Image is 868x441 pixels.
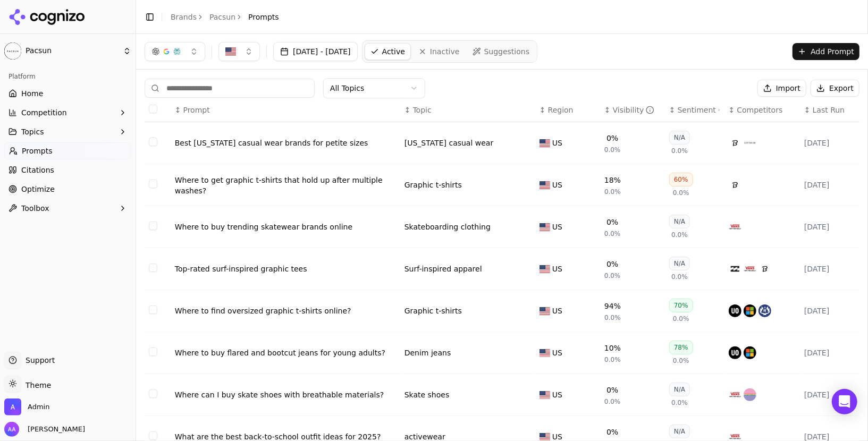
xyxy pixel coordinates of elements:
button: Select row 3 [149,222,157,230]
span: 0.0% [673,357,689,365]
a: Suggestions [467,43,535,60]
a: Top-rated surf-inspired graphic tees [175,264,396,274]
span: US [552,138,562,148]
span: 0.0% [671,147,688,155]
img: US flag [540,265,550,273]
span: Home [21,88,43,99]
a: Denim jeans [404,347,451,358]
th: sentiment [665,98,724,122]
div: [DATE] [804,180,855,190]
a: Home [4,85,131,102]
img: hollister [759,304,771,317]
a: Graphic t-shirts [404,306,462,316]
div: Sentiment [678,105,720,115]
div: N/A [669,425,690,438]
button: Select row 7 [149,389,157,398]
button: Competition [4,104,131,121]
button: Select row 5 [149,306,157,314]
span: 0.0% [671,273,688,281]
img: US flag [540,307,550,315]
th: Region [535,98,600,122]
div: ↕Competitors [729,105,796,115]
span: Optimize [21,184,55,194]
img: Admin [4,398,21,415]
span: 0.0% [604,230,621,238]
div: 70% [669,299,693,312]
div: 18% [604,175,621,185]
span: US [552,222,562,232]
img: cotton on [744,137,756,149]
span: US [552,389,562,400]
span: Prompt [183,105,210,115]
span: Inactive [430,46,460,57]
span: 0.0% [604,146,621,154]
span: [PERSON_NAME] [23,425,85,434]
div: ↕Prompt [175,105,396,115]
button: Open organization switcher [4,398,49,415]
div: N/A [669,383,690,396]
span: Toolbox [21,203,49,214]
nav: breadcrumb [171,12,279,22]
span: Active [382,46,405,57]
div: 0% [606,259,618,269]
div: 78% [669,341,693,354]
span: Citations [21,165,54,175]
div: [DATE] [804,264,855,274]
div: Platform [4,68,131,85]
a: Where to buy flared and bootcut jeans for young adults? [175,347,396,358]
button: Select row 1 [149,138,157,146]
span: Admin [28,402,49,412]
a: Pacsun [209,12,235,22]
th: Topic [400,98,535,122]
div: 0% [606,427,618,437]
img: h&m [744,346,756,359]
button: Toolbox [4,200,131,217]
img: US flag [540,433,550,441]
button: Add Prompt [793,43,859,60]
img: uniqlo [729,179,741,191]
span: US [552,264,562,274]
div: 0% [606,217,618,227]
a: Where to find oversized graphic t-shirts online? [175,306,396,316]
img: Alp Aysan [4,422,19,437]
a: Skateboarding clothing [404,222,491,232]
a: Citations [4,162,131,179]
button: [DATE] - [DATE] [273,42,358,61]
div: [DATE] [804,138,855,148]
img: US flag [540,139,550,147]
a: Where to buy trending skatewear brands online [175,222,396,232]
div: [DATE] [804,306,855,316]
a: Prompts [4,142,131,159]
th: Prompt [171,98,400,122]
img: uniqlo [729,137,741,149]
span: 0.0% [673,315,689,323]
span: 0.0% [671,231,688,239]
button: Select row 2 [149,180,157,188]
div: Open Intercom Messenger [832,389,857,414]
div: Where can I buy skate shoes with breathable materials? [175,389,396,400]
div: 94% [604,301,621,311]
img: h&m [744,304,756,317]
img: US flag [540,223,550,231]
div: Where to get graphic t-shirts that hold up after multiple washes? [175,175,396,196]
a: [US_STATE] casual wear [404,138,494,148]
span: 0.0% [604,188,621,196]
div: Graphic t-shirts [404,180,462,190]
img: US flag [540,181,550,189]
img: vans [729,220,741,233]
div: 10% [604,343,621,353]
span: Theme [21,381,51,389]
div: 0% [606,133,618,143]
button: Topics [4,123,131,140]
img: Pacsun [4,43,21,60]
button: Select row 6 [149,347,157,356]
span: US [552,347,562,358]
span: Topic [413,105,432,115]
span: Topics [21,126,44,137]
a: Best [US_STATE] casual wear brands for petite sizes [175,138,396,148]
